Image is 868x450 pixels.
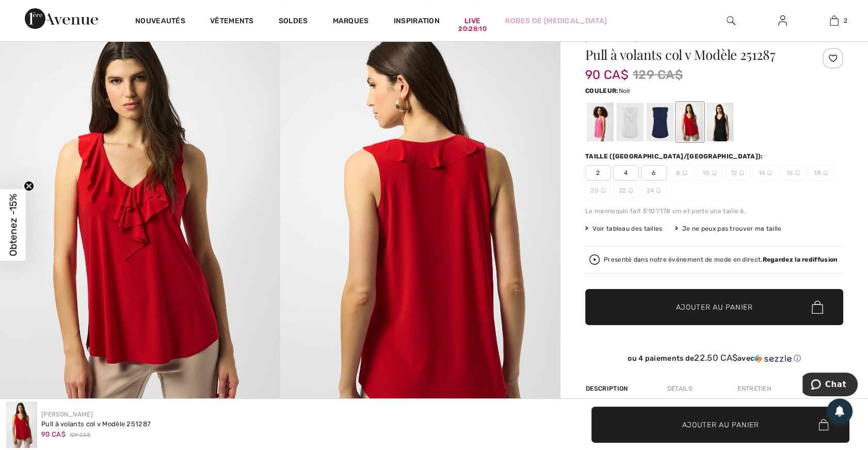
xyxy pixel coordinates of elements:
img: Pull &agrave; Volants Col V mod&egrave;le 251287 [6,401,37,448]
div: 20:28:10 [458,24,486,34]
span: 10 [697,165,722,181]
div: Entretien [729,379,780,398]
div: Bubble gum [587,103,614,141]
img: ring-m.svg [601,188,606,193]
div: Presenté dans notre événement de mode en direct. [604,256,838,263]
span: 18 [808,165,834,181]
img: Regardez la rediffusion [589,254,600,265]
img: ring-m.svg [682,170,687,175]
a: Vêtements [210,17,254,27]
div: Je ne peux pas trouver ma taille [675,224,782,233]
img: 1ère Avenue [25,8,98,29]
a: [PERSON_NAME] [41,411,93,418]
span: 16 [780,165,806,181]
span: 24 [641,183,667,198]
button: Ajouter au panier [585,289,843,325]
div: ou 4 paiements de avec [585,353,843,363]
img: ring-m.svg [656,188,661,193]
span: Couleur: [585,87,618,94]
span: 20 [585,183,611,198]
div: Taille ([GEOGRAPHIC_DATA]/[GEOGRAPHIC_DATA]): [585,152,765,161]
button: Ajouter au panier [591,407,849,443]
strong: Regardez la rediffusion [762,256,838,263]
div: Détails [658,379,701,398]
img: recherche [727,14,735,27]
span: 129 CA$ [70,431,90,439]
img: Mon panier [830,14,839,27]
a: 2 [809,14,859,27]
img: ring-m.svg [712,170,717,175]
span: 2 [844,16,847,25]
span: 129 CA$ [633,66,683,84]
span: 22.50 CA$ [694,352,737,363]
div: Bleu Nuit [647,103,673,141]
div: ou 4 paiements de22.50 CA$avecSezzle Cliquez pour en savoir plus sur Sezzle [585,353,843,367]
a: Live20:28:10 [464,15,480,26]
span: Ajouter au panier [682,419,759,430]
span: 14 [752,165,778,181]
span: Inspiration [394,17,440,27]
img: ring-m.svg [823,170,828,175]
a: Se connecter [770,14,795,27]
img: ring-m.svg [739,170,744,175]
span: 2 [585,165,611,181]
span: 90 CA$ [41,430,66,438]
button: Close teaser [24,181,34,191]
span: Obtenez -15% [7,194,19,256]
a: Robes de [MEDICAL_DATA] [505,15,607,26]
span: Ajouter au panier [676,302,753,313]
img: Bag.svg [812,300,823,314]
div: Noir [706,103,733,141]
a: Soldes [279,17,308,27]
img: ring-m.svg [795,170,800,175]
h1: Pull à volants col v Modèle 251287 [585,48,800,61]
div: Le mannequin fait 5'10"/178 cm et porte une taille 6. [585,206,843,216]
img: ring-m.svg [628,188,633,193]
div: Radiant red [677,103,703,141]
div: Description [585,379,630,398]
span: Voir tableau des tailles [585,224,663,233]
img: Sezzle [754,354,792,363]
span: 22 [613,183,639,198]
span: 6 [641,165,667,181]
img: Pull &agrave; Volants Col V mod&egrave;le 251287. 2 [280,22,560,442]
div: Vanille 30 [617,103,644,141]
span: 12 [725,165,750,181]
span: 4 [613,165,639,181]
span: Noir [618,87,631,94]
div: Pull à volants col v Modèle 251287 [41,419,151,429]
a: Marques [333,17,369,27]
iframe: Ouvre un widget dans lequel vous pouvez chatter avec l’un de nos agents [802,373,858,398]
img: Mes infos [778,14,787,27]
img: ring-m.svg [767,170,772,175]
img: Bag.svg [818,419,828,430]
span: 8 [669,165,695,181]
span: 90 CA$ [585,57,629,82]
a: Nouveautés [135,17,185,27]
